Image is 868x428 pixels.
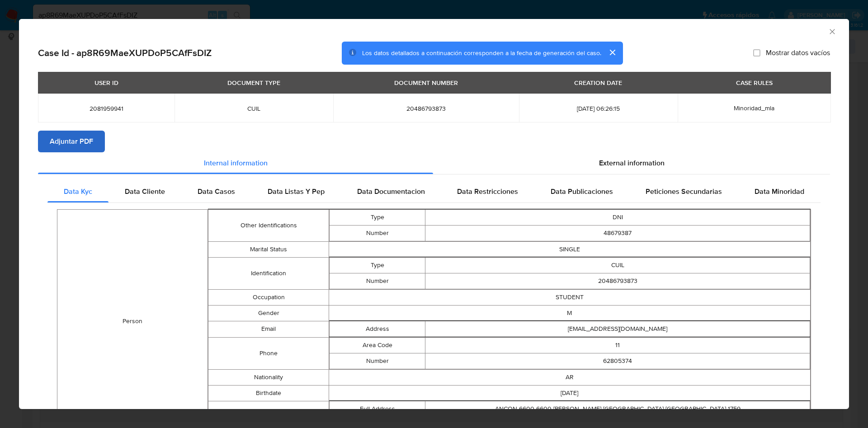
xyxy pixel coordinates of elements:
[828,27,836,35] button: Cerrar ventana
[457,186,518,197] span: Data Restricciones
[208,209,329,241] td: Other Identifications
[329,225,425,241] td: Number
[766,48,830,57] span: Mostrar datos vacíos
[362,48,601,57] span: Los datos detallados a continuación corresponden a la fecha de generación del caso.
[198,186,235,197] span: Data Casos
[208,385,329,401] td: Birthdate
[329,353,425,369] td: Number
[329,337,425,353] td: Area Code
[38,47,212,59] h2: Case Id - ap8R69MaeXUPDoP5CAfFsDIZ
[50,132,93,151] span: Adjuntar PDF
[208,337,329,369] td: Phone
[38,131,105,152] button: Adjuntar PDF
[731,75,778,90] div: CASE RULES
[599,158,665,168] span: External information
[753,49,760,56] input: Mostrar datos vacíos
[329,305,810,321] td: M
[49,104,164,113] span: 2081959941
[329,369,810,385] td: AR
[47,181,821,202] div: Detailed internal info
[530,104,667,113] span: [DATE] 06:26:15
[329,257,425,273] td: Type
[89,75,124,90] div: USER ID
[425,337,810,353] td: 11
[734,103,774,113] span: Minoridad_mla
[185,104,322,113] span: CUIL
[19,19,849,409] div: closure-recommendation-modal
[329,209,425,225] td: Type
[208,369,329,385] td: Nationality
[329,289,810,305] td: STUDENT
[222,75,286,90] div: DOCUMENT TYPE
[425,353,810,369] td: 62805374
[208,321,329,337] td: Email
[208,241,329,257] td: Marital Status
[425,257,810,273] td: CUIL
[357,186,425,197] span: Data Documentacion
[755,186,804,197] span: Data Minoridad
[208,257,329,289] td: Identification
[329,401,425,417] td: Full Address
[204,158,268,168] span: Internal information
[344,104,508,113] span: 20486793873
[64,186,92,197] span: Data Kyc
[329,273,425,289] td: Number
[425,273,810,289] td: 20486793873
[425,321,810,337] td: [EMAIL_ADDRESS][DOMAIN_NAME]
[329,321,425,337] td: Address
[268,186,325,197] span: Data Listas Y Pep
[425,225,810,241] td: 48679387
[425,401,810,417] td: ANCON 6600 6600 [PERSON_NAME] [GEOGRAPHIC_DATA] [GEOGRAPHIC_DATA] 1759
[208,305,329,321] td: Gender
[425,209,810,225] td: DNI
[208,289,329,305] td: Occupation
[569,75,627,90] div: CREATION DATE
[646,186,722,197] span: Peticiones Secundarias
[38,152,830,174] div: Detailed info
[329,241,810,257] td: SINGLE
[551,186,613,197] span: Data Publicaciones
[125,186,165,197] span: Data Cliente
[601,42,623,63] button: cerrar
[389,75,463,90] div: DOCUMENT NUMBER
[329,385,810,401] td: [DATE]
